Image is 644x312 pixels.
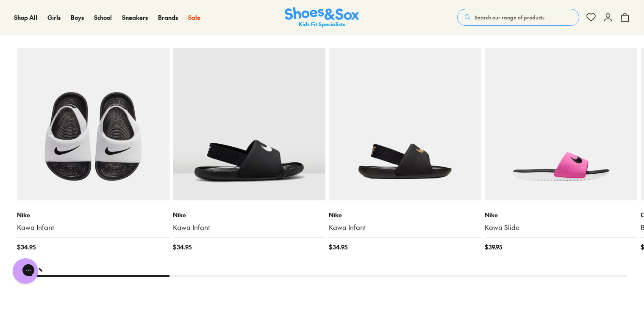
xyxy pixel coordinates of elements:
[485,223,637,232] a: Kawa Slide
[475,14,544,21] span: Search our range of products
[8,255,42,287] iframe: Gorgias live chat messenger
[94,13,112,22] span: School
[329,211,481,219] p: Nike
[17,223,169,232] a: Kawa Infant
[158,13,178,22] span: Brands
[173,243,192,252] span: $ 34.95
[173,211,325,219] p: Nike
[47,13,61,22] a: Girls
[457,9,579,26] button: Search our range of products
[285,7,359,28] img: SNS_Logo_Responsive.svg
[285,7,359,28] a: Shoes & Sox
[173,223,325,232] a: Kawa Infant
[122,13,148,22] span: Sneakers
[14,13,37,22] a: Shop All
[47,13,61,22] span: Girls
[188,13,200,22] span: Sale
[71,13,84,22] span: Boys
[71,13,84,22] a: Boys
[158,13,178,22] a: Brands
[17,243,36,252] span: $ 34.95
[329,223,481,232] a: Kawa Infant
[485,243,502,252] span: $ 39.95
[94,13,112,22] a: School
[329,243,347,252] span: $ 34.95
[188,13,200,22] a: Sale
[17,211,169,219] p: Nike
[14,13,37,22] span: Shop All
[485,211,637,219] p: Nike
[122,13,148,22] a: Sneakers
